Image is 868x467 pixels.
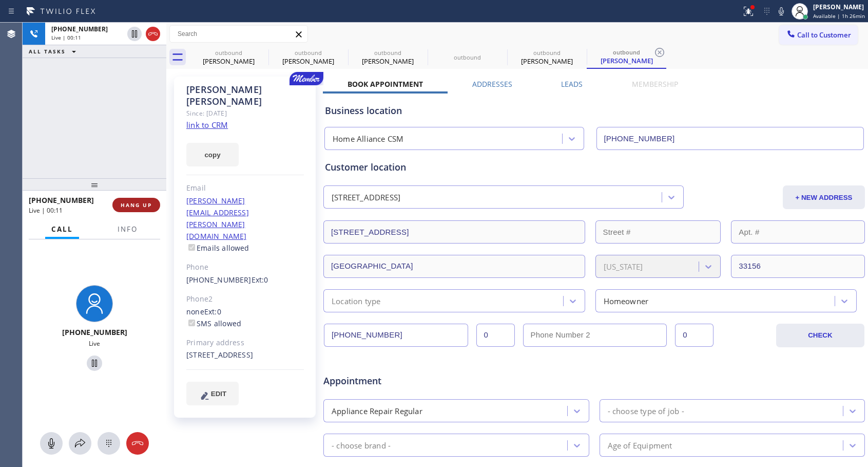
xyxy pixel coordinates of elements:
[186,349,304,361] div: [STREET_ADDRESS]
[349,46,427,69] div: Archie Owens
[476,324,515,347] input: Ext.
[186,143,239,166] button: copy
[186,84,304,107] div: [PERSON_NAME] [PERSON_NAME]
[325,104,863,118] div: Business location
[29,195,94,205] span: [PHONE_NUMBER]
[127,27,142,41] button: Hold Customer
[523,324,667,347] input: Phone Number 2
[69,432,91,455] button: Open directory
[813,3,865,11] div: [PERSON_NAME]
[774,4,788,18] button: Mute
[595,220,721,244] input: Street #
[89,339,100,348] span: Live
[186,306,304,330] div: none
[731,255,865,278] input: ZIP
[211,390,226,398] span: EDIT
[29,48,66,55] span: ALL TASKS
[186,337,304,349] div: Primary address
[186,319,241,328] label: SMS allowed
[51,25,108,33] span: [PHONE_NUMBER]
[608,439,672,451] div: Age of Equipment
[332,192,400,203] div: [STREET_ADDRESS]
[87,356,102,371] button: Hold Customer
[325,160,863,174] div: Customer location
[190,57,267,66] div: [PERSON_NAME]
[323,255,585,278] input: City
[186,182,304,194] div: Email
[332,295,381,307] div: Location type
[349,57,427,66] div: [PERSON_NAME]
[472,79,512,89] label: Addresses
[324,324,468,347] input: Phone Number
[797,30,851,40] span: Call to Customer
[186,107,304,119] div: Since: [DATE]
[126,432,149,455] button: Hang up
[252,275,268,285] span: Ext: 0
[269,46,347,69] div: Archie Owens
[813,12,865,20] span: Available | 1h 26min
[429,53,506,61] div: outbound
[112,198,160,212] button: HANG UP
[190,49,267,57] div: outbound
[269,57,347,66] div: [PERSON_NAME]
[29,206,63,215] span: Live | 00:11
[608,405,684,417] div: - choose type of job -
[186,196,249,241] a: [PERSON_NAME][EMAIL_ADDRESS][PERSON_NAME][DOMAIN_NAME]
[604,295,649,307] div: Homeowner
[146,27,160,41] button: Hang up
[675,324,713,347] input: Ext. 2
[323,374,503,388] span: Appointment
[186,382,239,405] button: EDIT
[186,243,249,253] label: Emails allowed
[776,324,864,347] button: CHECK
[188,244,195,251] input: Emails allowed
[561,79,583,89] label: Leads
[98,432,120,455] button: Open dialpad
[323,220,585,244] input: Address
[783,185,865,209] button: + NEW ADDRESS
[632,79,678,89] label: Membership
[186,261,304,273] div: Phone
[332,439,391,451] div: - choose brand -
[188,320,195,326] input: SMS allowed
[62,327,127,337] span: [PHONE_NUMBER]
[508,46,586,69] div: Augusto Barton
[588,48,665,56] div: outbound
[333,133,403,145] div: Home Alliance CSM
[51,225,73,234] span: Call
[349,49,427,57] div: outbound
[121,201,152,209] span: HANG UP
[204,307,221,316] span: Ext: 0
[40,432,63,455] button: Mute
[186,275,252,285] a: [PHONE_NUMBER]
[23,45,86,58] button: ALL TASKS
[348,79,423,89] label: Book Appointment
[190,46,267,69] div: Archie Owens
[186,120,228,130] a: link to CRM
[51,34,81,41] span: Live | 00:11
[731,220,865,244] input: Apt. #
[332,405,422,417] div: Appliance Repair Regular
[269,49,347,57] div: outbound
[596,127,864,150] input: Phone Number
[588,46,665,68] div: Augusto Barton
[111,219,144,239] button: Info
[508,57,586,66] div: [PERSON_NAME]
[186,293,304,305] div: Phone2
[45,219,79,239] button: Call
[779,25,858,45] button: Call to Customer
[588,56,665,65] div: [PERSON_NAME]
[118,225,138,234] span: Info
[508,49,586,57] div: outbound
[170,26,307,42] input: Search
